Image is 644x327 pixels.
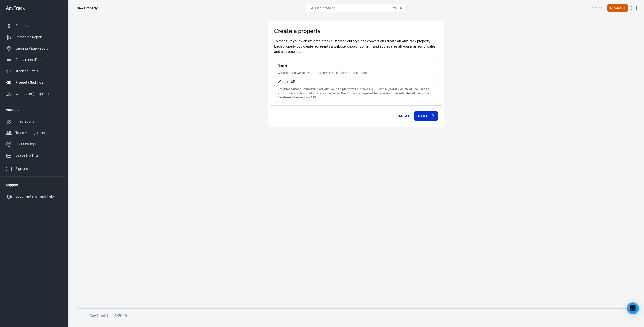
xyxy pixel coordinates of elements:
[15,130,62,135] div: Team Management
[2,66,66,77] a: Tracking Pixels
[15,23,62,28] div: Dashboard
[15,153,62,158] div: Usage & billing
[294,87,312,91] strong: Root Domain
[15,119,62,124] div: Integrations
[274,61,438,70] input: Your Website Name
[2,43,66,54] a: Landing Page Report
[394,111,412,121] button: Cancel
[274,27,438,35] h3: Create a property
[15,46,62,51] div: Landing Page Report
[15,80,62,85] div: Property Settings
[393,6,402,10] div: ⌘ + K
[2,88,66,100] a: Webhooks (outgoing)
[315,6,338,10] span: Find anything...
[627,302,639,314] div: Open Intercom Messenger
[89,313,467,319] h6: AnyTrack Ltd. © 2025
[278,71,434,75] p: What should we call your Property? Give it a memorable name.
[2,138,66,150] a: User Settings
[2,104,66,116] li: Account
[15,141,62,147] div: User Settings
[278,87,434,99] p: Provide the verified with your ad platforms & pixels e.g. [DOMAIN_NAME] which will be used for at...
[15,194,62,199] div: Documentation and Help
[15,91,62,97] div: Webhooks (outgoing)
[2,77,66,88] a: Property Settings
[590,5,606,11] div: Account id: <>
[2,20,66,32] a: Dashboard
[2,6,66,10] div: AnyTrack
[2,161,66,174] a: Sign out
[274,77,438,86] input: example.com
[274,39,438,54] p: To measure your website data, track customer journeys and conversions create an AnyTrack property...
[2,127,66,138] a: Team Management
[2,116,66,127] a: Integrations
[2,179,66,191] li: Support
[628,2,640,14] a: Sign out
[15,57,62,63] div: Conversions Report
[76,6,98,11] div: New Property
[2,54,66,66] a: Conversions Report
[607,4,628,12] button: Upgrade
[2,32,66,43] a: Campaign Report
[414,111,438,121] button: Next
[15,69,62,74] div: Tracking Pixels
[278,92,429,99] strong: Note: The Domain is required for conversion events shared using the Facebook Conversions API.
[15,35,62,40] div: Campaign Report
[15,166,62,171] div: Sign out
[306,4,407,12] button: Find anything...⌘ + K
[2,150,66,161] a: Usage & billing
